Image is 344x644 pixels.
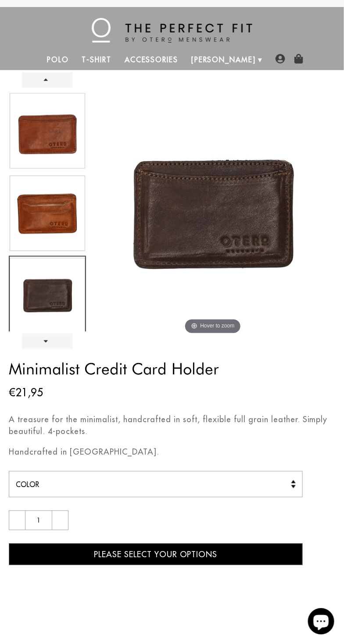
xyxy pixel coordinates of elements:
img: Minimalist Credit Card Holder [10,259,85,333]
a: Minimalist Credit Card Holder [9,91,86,171]
img: The Perfect Fit - by Otero Menswear - Logo [92,18,252,43]
a: [PERSON_NAME] [185,49,262,70]
ins: €21,95 [9,385,43,401]
span: Please Select Your Options [94,550,218,560]
img: shopping-bag-icon.png [294,54,304,64]
a: Minimalist Credit Card Holder [9,174,86,253]
a: T-Shirt [75,49,118,70]
p: A treasure for the minimalist, handcrafted in soft, flexible full grain leather. Simply beautiful... [9,414,335,438]
p: Handcrafted in [GEOGRAPHIC_DATA]. [9,446,335,458]
a: Polo [40,49,75,70]
a: Accessories [118,49,185,70]
a: Next [22,334,73,349]
button: Please Select Your Options [9,544,303,566]
img: Minimalist Credit Card Holder [10,94,85,168]
inbox-online-store-chat: Shopify online store chat [305,608,337,637]
img: Minimalist Credit Card Holder [10,176,85,251]
img: Minimalist Credit Card Holder [90,92,335,337]
a: Minimalist Credit Card Holder [9,256,86,336]
h3: Minimalist Credit Card Holder [9,361,335,377]
img: user-account-icon.png [276,54,285,64]
a: Prev [22,72,73,88]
